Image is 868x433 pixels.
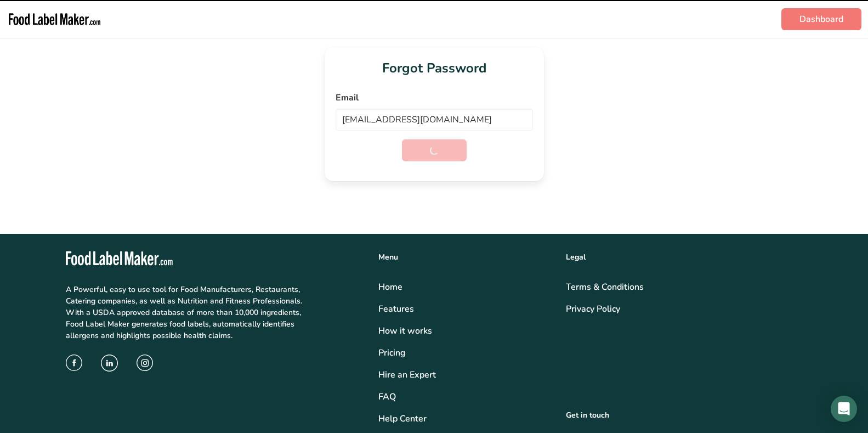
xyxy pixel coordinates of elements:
div: How it works [378,324,553,338]
a: Terms & Conditions [566,280,803,294]
a: Dashboard [781,8,861,30]
div: Open Intercom Messenger [831,396,857,422]
div: Legal [566,251,803,263]
a: Home [378,280,553,294]
div: Get in touch [566,409,803,421]
img: Food Label Maker [7,4,103,34]
a: Help Center [378,412,553,425]
a: FAQ [378,390,553,403]
h1: Forgot Password [336,58,533,78]
div: Menu [378,251,553,263]
label: Email [336,91,533,104]
a: Features [378,302,553,316]
a: Pricing [378,346,553,359]
p: A Powerful, easy to use tool for Food Manufacturers, Restaurants, Catering companies, as well as ... [66,284,305,341]
a: Hire an Expert [378,368,553,381]
a: Privacy Policy [566,302,803,316]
